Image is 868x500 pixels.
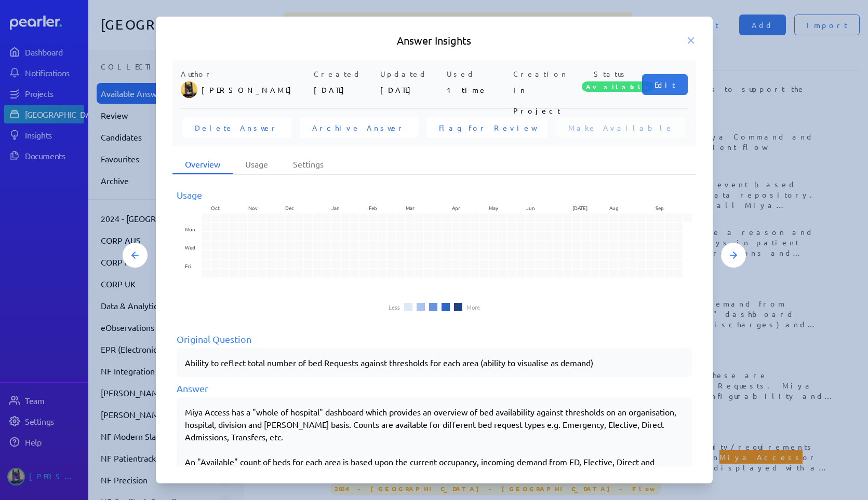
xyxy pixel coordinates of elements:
[426,117,547,138] button: Flag for Review
[447,68,509,79] p: Used
[568,122,674,133] span: Make Available
[314,79,376,100] p: [DATE]
[185,225,195,233] text: Mon
[185,243,195,251] text: Wed
[655,79,675,90] span: Edit
[300,117,418,138] button: Archive Answer
[314,68,376,79] p: Created
[285,204,294,212] text: Dec
[513,79,576,100] p: In Project
[513,68,576,79] p: Creation
[331,204,340,212] text: Jan
[172,33,696,48] h5: Answer Insights
[526,204,535,212] text: Jun
[405,204,414,212] text: Mar
[642,74,688,95] button: Edit
[447,79,509,100] p: 1 time
[177,332,692,346] div: Original Question
[211,204,220,212] text: Oct
[368,204,377,212] text: Feb
[556,117,686,138] button: Make Available
[177,188,692,202] div: Usage
[582,81,653,92] span: Available
[181,68,310,79] p: Author
[123,243,148,268] button: Previous Answer
[389,304,400,310] li: Less
[185,356,684,369] p: Ability to reflect total number of bed Requests against thresholds for each area (ability to visu...
[182,117,291,138] button: Delete Answer
[177,381,692,395] div: Answer
[233,155,281,174] li: Usage
[181,81,197,98] img: Tung Nguyen
[185,406,684,443] p: Miya Access has a "whole of hospital" dashboard which provides an overview of bed availability ag...
[572,204,587,212] text: [DATE]
[281,155,336,174] li: Settings
[172,155,233,174] li: Overview
[248,204,257,212] text: Nov
[380,79,443,100] p: [DATE]
[185,455,684,493] p: An "Available" count of beds for each area is based upon the current occupancy, incoming demand f...
[452,204,460,212] text: Apr
[721,243,746,268] button: Next Answer
[466,304,480,310] li: More
[312,122,406,133] span: Archive Answer
[489,204,498,212] text: May
[439,122,535,133] span: Flag for Review
[185,262,191,270] text: Fri
[609,204,619,212] text: Aug
[380,68,443,79] p: Updated
[580,68,642,79] p: Status
[656,204,664,212] text: Sep
[202,79,310,100] p: [PERSON_NAME]
[195,122,279,133] span: Delete Answer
